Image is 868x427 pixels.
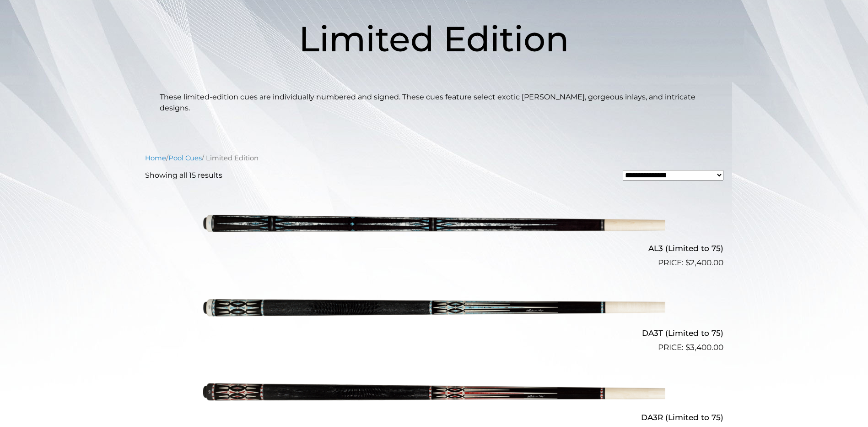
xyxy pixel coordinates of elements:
[145,273,723,353] a: DA3T (Limited to 75) $3,400.00
[145,188,723,269] a: AL3 (Limited to 75) $2,400.00
[685,343,723,352] bdi: 3,400.00
[145,324,723,341] h2: DA3T (Limited to 75)
[685,258,690,267] span: $
[203,188,665,265] img: AL3 (Limited to 75)
[168,154,202,162] a: Pool Cues
[623,170,723,181] select: Shop order
[145,154,166,162] a: Home
[145,240,723,257] h2: AL3 (Limited to 75)
[685,258,723,267] bdi: 2,400.00
[145,409,723,426] h2: DA3R (Limited to 75)
[203,273,665,350] img: DA3T (Limited to 75)
[160,92,709,114] p: These limited-edition cues are individually numbered and signed. These cues feature select exotic...
[685,343,690,352] span: $
[145,153,723,163] nav: Breadcrumb
[299,17,569,60] span: Limited Edition
[145,170,222,181] p: Showing all 15 results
